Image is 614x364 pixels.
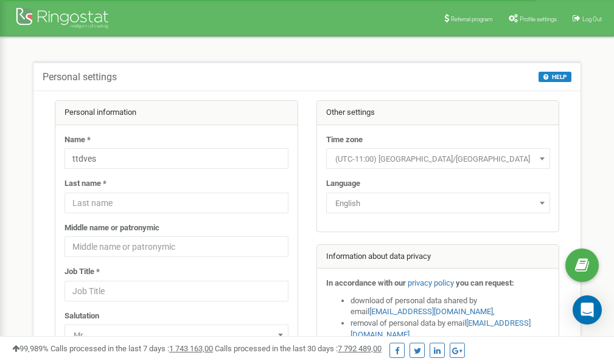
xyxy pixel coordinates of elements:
input: Job Title [65,281,288,301]
span: Calls processed in the last 30 days : [215,344,382,353]
label: Middle name or patronymic [65,222,159,234]
u: 7 792 489,00 [338,344,382,353]
li: download of personal data shared by email , [351,295,550,318]
li: removal of personal data by email , [351,318,550,340]
label: Language [326,178,360,190]
label: Salutation [65,311,99,322]
div: Other settings [317,101,559,125]
input: Middle name or patronymic [65,236,288,257]
span: Log Out [582,16,602,22]
label: Time zone [326,134,363,146]
input: Name [65,148,288,169]
span: Mr. [69,327,284,344]
div: Information about data privacy [317,245,559,269]
label: Last name * [65,178,106,190]
span: (UTC-11:00) Pacific/Midway [330,151,546,168]
input: Last name [65,193,288,213]
label: Job Title * [65,266,100,278]
div: Open Intercom Messenger [573,295,602,325]
span: Referral program [451,16,493,22]
div: Personal information [55,101,298,125]
strong: In accordance with our [326,278,406,287]
h5: Personal settings [43,72,117,83]
button: HELP [539,72,571,82]
span: 99,989% [12,344,49,353]
span: Profile settings [520,16,557,22]
span: English [326,193,550,213]
strong: you can request: [456,278,514,287]
span: (UTC-11:00) Pacific/Midway [326,148,550,169]
label: Name * [65,134,91,146]
span: English [330,195,546,212]
a: privacy policy [408,278,454,287]
span: Mr. [65,325,288,345]
a: [EMAIL_ADDRESS][DOMAIN_NAME] [369,307,493,316]
span: Calls processed in the last 7 days : [51,344,213,353]
u: 1 743 163,00 [169,344,213,353]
